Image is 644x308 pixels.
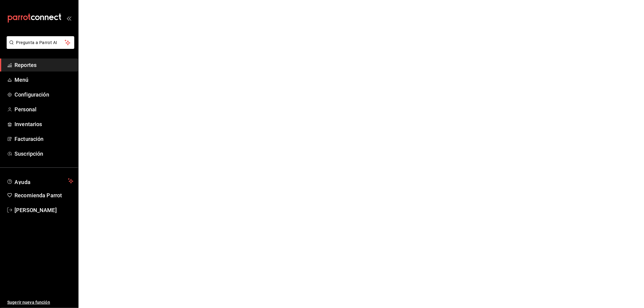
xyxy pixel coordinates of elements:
span: Ayuda [14,177,66,185]
button: open_drawer_menu [66,16,71,21]
span: Suscripción [14,150,73,158]
span: Configuración [14,90,73,99]
span: Pregunta a Parrot AI [16,40,65,46]
span: Facturación [14,135,73,143]
span: Sugerir nueva función [7,299,73,306]
button: Pregunta a Parrot AI [7,36,74,49]
span: Reportes [14,61,73,69]
span: Inventarios [14,120,73,128]
a: Pregunta a Parrot AI [4,44,74,50]
span: Recomienda Parrot [14,191,73,199]
span: Menú [14,76,73,84]
span: [PERSON_NAME] [14,206,73,214]
span: Personal [14,105,73,113]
